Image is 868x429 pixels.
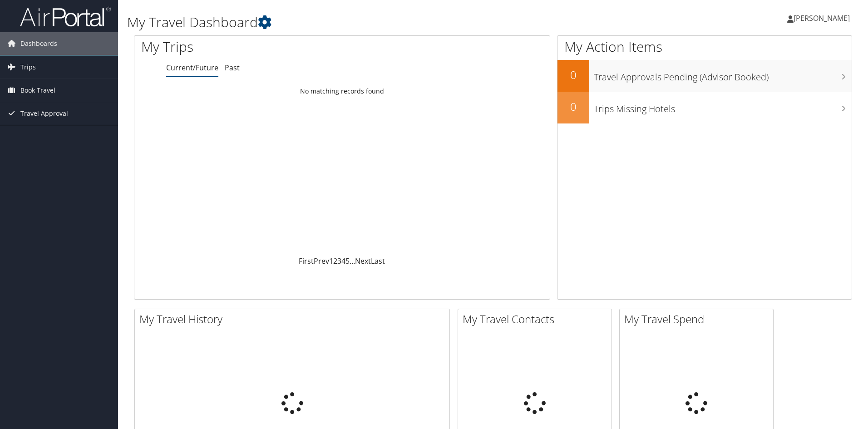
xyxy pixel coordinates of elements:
[350,256,355,266] span: …
[329,256,333,266] a: 1
[314,256,329,266] a: Prev
[20,32,57,55] span: Dashboards
[127,13,615,32] h1: My Travel Dashboard
[139,311,449,327] h2: My Travel History
[333,256,337,266] a: 2
[557,99,589,114] h2: 0
[166,63,218,73] a: Current/Future
[787,5,859,32] a: [PERSON_NAME]
[794,13,850,23] span: [PERSON_NAME]
[141,37,370,56] h1: My Trips
[299,256,314,266] a: First
[134,83,550,99] td: No matching records found
[345,256,350,266] a: 5
[463,311,612,327] h2: My Travel Contacts
[20,79,55,102] span: Book Travel
[225,63,240,73] a: Past
[355,256,371,266] a: Next
[20,102,68,125] span: Travel Approval
[557,92,852,123] a: 0Trips Missing Hotels
[594,66,852,84] h3: Travel Approvals Pending (Advisor Booked)
[557,67,589,83] h2: 0
[20,56,36,79] span: Trips
[20,6,111,27] img: airportal-logo.png
[594,98,852,115] h3: Trips Missing Hotels
[341,256,345,266] a: 4
[337,256,341,266] a: 3
[371,256,385,266] a: Last
[557,60,852,92] a: 0Travel Approvals Pending (Advisor Booked)
[557,37,852,56] h1: My Action Items
[624,311,773,327] h2: My Travel Spend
